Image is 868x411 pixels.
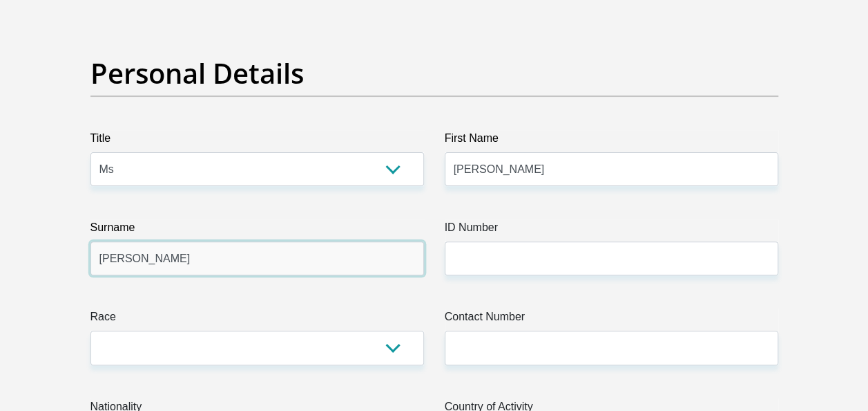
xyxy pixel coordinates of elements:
label: ID Number [445,219,778,241]
label: Race [90,309,424,331]
label: First Name [445,130,778,152]
input: ID Number [445,241,778,275]
label: Contact Number [445,309,778,331]
label: Title [90,130,424,152]
input: Contact Number [445,331,778,365]
label: Surname [90,219,424,241]
h2: Personal Details [90,57,778,90]
input: First Name [445,152,778,186]
input: Surname [90,241,424,275]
